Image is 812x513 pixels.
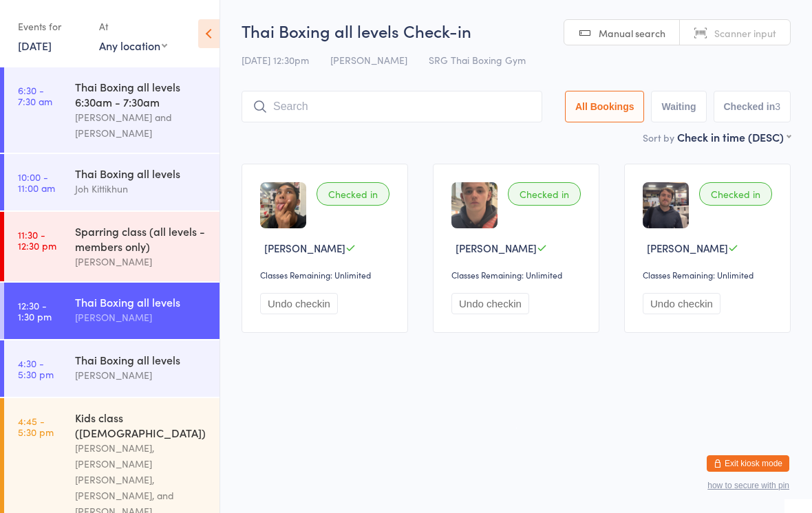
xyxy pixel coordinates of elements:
div: Classes Remaining: Unlimited [451,269,585,281]
button: Undo checkin [643,293,720,314]
time: 4:45 - 5:30 pm [18,415,54,437]
div: [PERSON_NAME] [75,309,208,325]
button: Waiting [651,91,706,122]
a: 4:30 -5:30 pmThai Boxing all levels[PERSON_NAME] [4,340,220,397]
div: [PERSON_NAME] [75,254,208,270]
time: 11:30 - 12:30 pm [18,229,56,251]
label: Sort by [643,131,674,144]
div: Kids class ([DEMOGRAPHIC_DATA]) [75,410,208,440]
div: Check in time (DESC) [677,129,791,144]
div: Thai Boxing all levels [75,294,208,309]
h2: Thai Boxing all levels Check-in [242,19,791,42]
time: 12:30 - 1:30 pm [18,300,52,322]
img: image1740465933.png [451,182,498,228]
a: 6:30 -7:30 amThai Boxing all levels 6:30am - 7:30am[PERSON_NAME] and [PERSON_NAME] [4,67,220,153]
span: Manual search [599,26,665,40]
span: [PERSON_NAME] [456,241,537,255]
div: 3 [775,101,780,112]
button: Exit kiosk mode [707,455,789,472]
span: [DATE] 12:30pm [242,53,309,67]
a: [DATE] [18,38,52,53]
a: 10:00 -11:00 amThai Boxing all levelsJoh Kittikhun [4,154,220,210]
span: [PERSON_NAME] [647,241,728,255]
div: Sparring class (all levels - members only) [75,223,208,254]
button: Undo checkin [260,293,338,314]
a: 12:30 -1:30 pmThai Boxing all levels[PERSON_NAME] [4,283,220,339]
span: Scanner input [714,26,776,40]
div: Checked in [317,182,389,206]
div: At [99,15,167,38]
div: Events for [18,15,85,38]
div: Thai Boxing all levels [75,352,208,367]
div: Joh Kittikhun [75,181,208,197]
time: 6:30 - 7:30 am [18,85,52,107]
div: Classes Remaining: Unlimited [260,269,394,281]
span: [PERSON_NAME] [264,241,345,255]
time: 10:00 - 11:00 am [18,171,55,193]
time: 4:30 - 5:30 pm [18,358,54,380]
button: All Bookings [565,91,645,122]
button: Undo checkin [451,293,529,314]
span: SRG Thai Boxing Gym [429,53,526,67]
input: Search [242,91,542,122]
img: image1720081527.png [643,182,689,228]
a: 11:30 -12:30 pmSparring class (all levels - members only)[PERSON_NAME] [4,212,220,281]
span: [PERSON_NAME] [330,53,407,67]
div: Checked in [699,182,772,206]
button: Checked in3 [714,91,791,122]
div: Thai Boxing all levels 6:30am - 7:30am [75,79,208,109]
button: how to secure with pin [707,481,789,490]
div: [PERSON_NAME] and [PERSON_NAME] [75,109,208,141]
div: [PERSON_NAME] [75,367,208,383]
div: Thai Boxing all levels [75,166,208,181]
div: Checked in [508,182,581,206]
div: Classes Remaining: Unlimited [643,269,776,281]
div: Any location [99,38,167,53]
img: image1725947274.png [260,182,306,228]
